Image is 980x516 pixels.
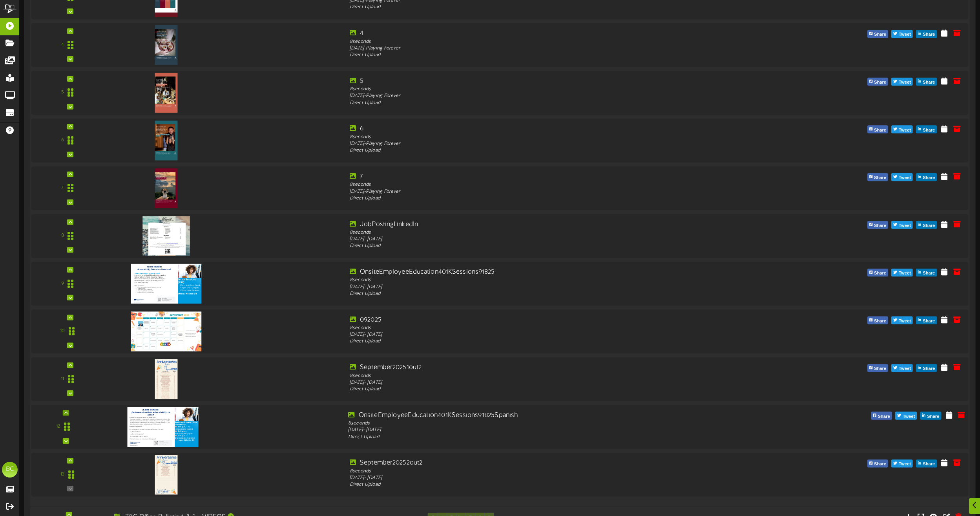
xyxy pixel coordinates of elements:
div: 8 seconds [350,324,728,331]
span: Tweet [897,174,912,182]
div: 8 seconds [350,277,728,284]
img: 556c096b-96fc-456a-a8c5-63384745185a.jpg [155,168,177,208]
span: Tweet [897,269,912,278]
button: Tweet [891,173,913,181]
div: 12 [56,423,60,430]
span: Share [921,364,936,373]
div: [DATE] - Playing Forever [350,141,728,147]
button: Share [867,78,888,86]
button: Share [916,317,937,324]
span: Tweet [897,221,912,230]
span: Share [872,364,888,373]
div: JobPostingLinkedIn [350,220,728,229]
div: 8 seconds [350,86,728,93]
div: Direct Upload [350,52,728,59]
img: ba8f16b7-e99c-45e0-8885-e4026f0f3b2b.jpg [131,264,201,304]
img: 3e318363-8ecc-4b80-8db6-96660feafca5.jpg [155,455,177,494]
div: 6 [61,137,64,144]
button: Share [867,317,888,324]
img: 542d68f3-aa42-40fc-982a-7dff1b374933.jpg [142,216,190,256]
div: 8 seconds [350,134,728,140]
div: [DATE] - [DATE] [350,475,728,481]
span: Share [872,269,888,278]
button: Share [916,459,937,467]
button: Share [916,173,937,181]
div: 13 [60,471,64,478]
div: [DATE] - [DATE] [350,379,728,386]
div: 8 [61,232,64,239]
button: Tweet [891,125,913,133]
button: Tweet [891,317,913,324]
button: Tweet [891,221,913,229]
div: 5 [350,77,728,86]
span: Share [921,269,936,278]
button: Tweet [891,30,913,38]
button: Share [916,221,937,229]
span: Tweet [901,412,916,421]
div: 9 [61,280,64,287]
span: Share [921,174,936,182]
div: 8 seconds [350,38,728,45]
span: Share [921,78,936,87]
button: Share [916,30,937,38]
div: 10 [60,328,65,335]
img: 6c2ce903-128f-45c1-80c5-53b060dcf6cd.jpg [131,311,201,351]
span: Share [921,460,936,468]
button: Share [867,173,888,181]
div: [DATE] - [DATE] [350,331,728,338]
div: Direct Upload [350,291,728,297]
div: Direct Upload [350,386,728,393]
div: [DATE] - Playing Forever [350,45,728,51]
button: Share [920,412,942,419]
span: Tweet [897,126,912,134]
span: Share [872,317,888,326]
div: 092025 [350,315,728,324]
div: Direct Upload [350,481,728,488]
button: Tweet [891,269,913,276]
div: 8 seconds [350,372,728,379]
img: 75f52e6c-ea57-4cb3-90cd-2ac3aa2e59d6.jpg [155,359,177,399]
div: [DATE] - [DATE] [350,284,728,290]
span: Share [925,412,941,421]
div: 6 [350,124,728,134]
button: Tweet [891,459,913,467]
span: Share [872,30,888,39]
span: Share [872,174,888,182]
div: OnsiteEmployeeEducation401KSessions91825 [350,268,728,277]
button: Share [867,221,888,229]
span: Tweet [897,317,912,326]
div: [DATE] - [DATE] [348,427,730,434]
div: Direct Upload [350,147,728,154]
div: 8 seconds [350,468,728,474]
div: 11 [61,376,64,382]
div: [DATE] - [DATE] [350,236,728,243]
span: Share [921,30,936,39]
div: BC [2,462,18,478]
span: Tweet [897,460,912,468]
div: 8 seconds [350,229,728,236]
span: Share [872,126,888,134]
span: Share [921,126,936,134]
button: Share [916,364,937,372]
button: Tweet [891,78,913,86]
button: Share [871,412,892,419]
div: 7 [350,172,728,181]
div: September20251out2 [350,363,728,372]
div: OnsiteEmployeeEducation401KSessions91825Spanish [348,411,730,420]
span: Tweet [897,364,912,373]
img: 79983643-03ef-43eb-ad36-d1a645b9f067.jpg [155,121,177,160]
div: 4 [350,29,728,38]
div: 8 seconds [348,420,730,427]
button: Share [867,364,888,372]
span: Share [872,78,888,87]
button: Share [916,78,937,86]
button: Share [867,30,888,38]
button: Tweet [891,364,913,372]
button: Share [916,125,937,133]
div: Direct Upload [350,243,728,249]
div: 8 seconds [350,181,728,188]
div: Direct Upload [350,338,728,345]
img: bce5ac34-de7a-40ec-a7ec-62e55ba54a22.jpg [127,407,199,447]
img: b5f9bd6b-3568-4a13-b085-98b94496aa29.jpg [155,25,177,65]
span: Share [872,221,888,230]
